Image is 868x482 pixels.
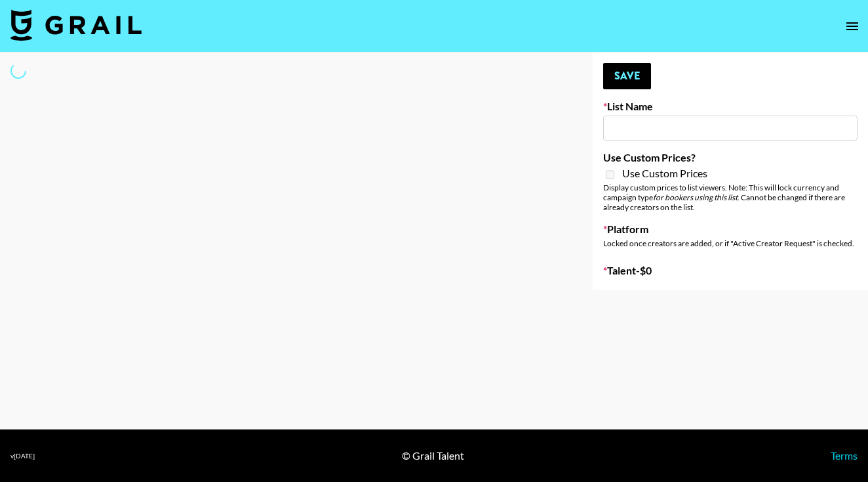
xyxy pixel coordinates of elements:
button: Save [603,63,651,89]
em: for bookers using this list [653,192,738,202]
label: Platform [603,223,858,236]
img: Grail Talent [10,9,142,41]
button: open drawer [839,13,865,39]
label: List Name [603,100,858,113]
div: © Grail Talent [402,449,464,462]
span: Use Custom Prices [622,167,707,180]
label: Talent - $ 0 [603,264,858,277]
div: Display custom prices to list viewers. Note: This will lock currency and campaign type . Cannot b... [603,183,858,212]
div: v [DATE] [10,452,35,460]
label: Use Custom Prices? [603,151,858,164]
div: Locked once creators are added, or if "Active Creator Request" is checked. [603,238,858,248]
a: Terms [831,449,858,462]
